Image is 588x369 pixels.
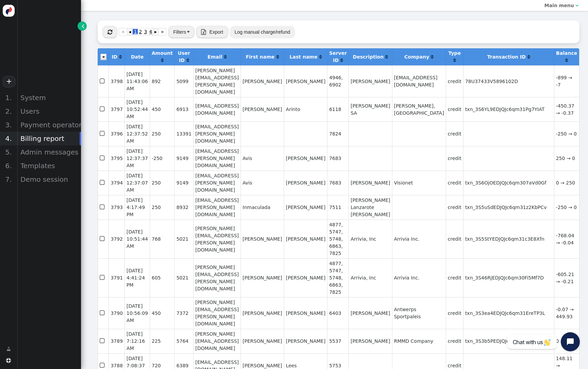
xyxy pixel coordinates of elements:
[554,97,579,122] td: -450.37 → -0.37
[348,329,392,353] td: [PERSON_NAME]
[284,97,327,122] td: Arinto
[348,195,392,220] td: [PERSON_NAME] Lanzarote [PERSON_NAME]
[565,58,568,63] span: Click to sort
[109,122,125,146] td: 3796
[241,258,284,297] td: [PERSON_NAME]
[446,258,463,297] td: credit
[446,65,463,97] td: credit
[127,173,148,193] span: [DATE] 12:37:07 AM
[348,65,392,97] td: [PERSON_NAME]
[17,118,81,132] div: Payment operators
[348,97,392,122] td: [PERSON_NAME] SA
[100,54,107,60] img: icon_dropdown_trigger.png
[109,65,125,97] td: 3798
[174,146,193,171] td: 9149
[193,195,241,220] td: [EMAIL_ADDRESS][PERSON_NAME][DOMAIN_NAME]
[463,329,554,353] td: txn_3S3b5PEDJQJc6qm31kbeimaV
[284,329,327,353] td: [PERSON_NAME]
[392,171,446,195] td: Visionet
[193,220,241,258] td: [PERSON_NAME][EMAIL_ADDRESS][PERSON_NAME][DOMAIN_NAME]
[241,195,284,220] td: Inmaculada
[276,54,279,59] span: Click to sort
[392,258,446,297] td: Arrivia Inc.
[327,297,348,329] td: 6403
[158,28,167,36] a: »
[3,5,15,17] img: logo-icon.svg
[327,65,348,97] td: 4946, 6902
[109,220,125,258] td: 3792
[463,65,554,97] td: 78U37433V5896102D
[392,97,446,122] td: [PERSON_NAME], [GEOGRAPHIC_DATA]
[133,29,138,34] span: 1
[82,22,84,30] span: 
[196,26,228,38] button:  Export
[100,336,106,346] span: 
[150,171,175,195] td: 250
[174,171,193,195] td: 9149
[174,195,193,220] td: 8932
[6,346,11,353] span: 
[565,58,568,63] a: 
[327,329,348,353] td: 5537
[193,297,241,329] td: [PERSON_NAME][EMAIL_ADDRESS][PERSON_NAME][DOMAIN_NAME]
[193,329,241,353] td: [PERSON_NAME][EMAIL_ADDRESS][DOMAIN_NAME]
[168,26,195,38] button: Filters
[127,28,133,36] a: ◂
[193,65,241,97] td: [PERSON_NAME][EMAIL_ADDRESS][PERSON_NAME][DOMAIN_NAME]
[327,171,348,195] td: 7683
[193,122,241,146] td: [EMAIL_ADDRESS][PERSON_NAME][DOMAIN_NAME]
[127,148,148,168] span: [DATE] 12:37:37 AM
[575,3,578,8] span: 
[327,146,348,171] td: 7683
[150,195,175,220] td: 250
[148,29,153,34] span: 4
[17,159,81,173] div: Templates
[109,146,125,171] td: 3795
[161,58,164,63] a: 
[6,358,11,363] span: 
[17,145,81,159] div: Admin messages
[112,54,117,60] b: ID
[241,220,284,258] td: [PERSON_NAME]
[463,220,554,258] td: txn_3S5StYEDJQJc6qm31c3E8Xfn
[78,21,87,31] a: 
[453,58,456,63] span: Click to sort
[109,97,125,122] td: 3797
[201,29,206,35] span: 
[446,171,463,195] td: credit
[463,97,554,122] td: txn_3S6YL9EDJQJc6qm31Pg7YIAT
[100,154,106,163] span: 
[100,77,106,86] span: 
[348,297,392,329] td: [PERSON_NAME]
[109,171,125,195] td: 3794
[230,26,295,38] button: Log manual charge/refund
[127,71,148,91] span: [DATE] 11:43:06 AM
[100,308,106,318] span: 
[150,220,175,258] td: 768
[392,65,446,97] td: [EMAIL_ADDRESS][DOMAIN_NAME]
[284,297,327,329] td: [PERSON_NAME]
[385,54,388,60] a: 
[241,171,284,195] td: Avis
[138,29,143,34] span: 2
[431,54,434,59] span: Click to sort
[327,258,348,297] td: 4877, 5747, 5748, 6863, 7825
[100,234,106,243] span: 
[348,171,392,195] td: [PERSON_NAME]
[193,171,241,195] td: [EMAIL_ADDRESS][PERSON_NAME][DOMAIN_NAME]
[208,54,222,60] b: Email
[241,97,284,122] td: [PERSON_NAME]
[463,195,554,220] td: txn_3S5uSdEDJQJc6qm31z2KbPCv
[392,220,446,258] td: Arrivia Inc.
[241,329,284,353] td: [PERSON_NAME]
[241,146,284,171] td: Avis
[348,220,392,258] td: Arrivia, Inc
[392,297,446,329] td: Antwerps Sportpaleis
[174,65,193,97] td: 5099
[284,195,327,220] td: [PERSON_NAME]
[119,54,122,60] a: 
[186,58,189,63] span: Click to sort
[3,76,15,87] a: +
[453,58,456,63] a: 
[178,50,190,63] b: User ID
